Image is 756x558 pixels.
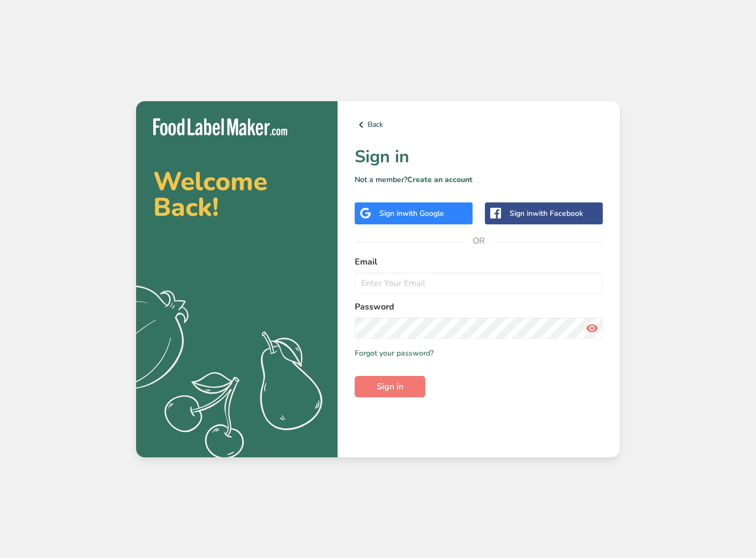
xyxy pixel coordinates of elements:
[379,208,444,219] div: Sign in
[153,169,320,220] h2: Welcome Back!
[407,175,473,185] a: Create an account
[510,208,583,219] div: Sign in
[463,225,495,257] span: OR
[153,118,287,136] img: Food Label Maker
[355,300,603,313] label: Password
[355,376,425,397] button: Sign in
[533,208,583,218] span: with Facebook
[402,208,444,218] span: with Google
[377,380,403,393] span: Sign in
[355,273,603,294] input: Enter Your Email
[355,118,603,131] a: Back
[355,348,433,359] a: Forgot your password?
[355,255,603,268] label: Email
[355,174,603,185] p: Not a member?
[355,144,603,170] h1: Sign in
